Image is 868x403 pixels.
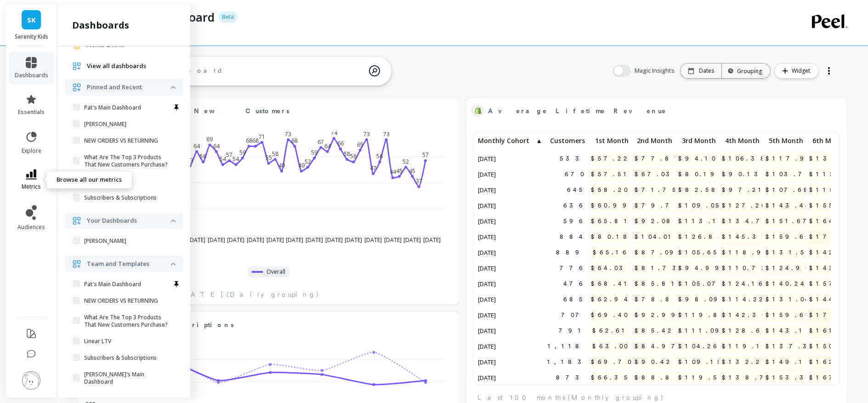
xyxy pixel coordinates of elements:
span: $149.16 [764,355,815,369]
span: $137.34 [764,340,821,353]
span: $132.27 [720,355,774,369]
p: 1st Month [589,134,631,147]
img: navigation item icon [72,216,81,225]
span: Last 100 months [477,393,565,402]
span: $164.64 [807,214,854,228]
span: $114.22 [720,293,768,306]
span: $94.10 [676,152,719,166]
span: $82.58 [676,183,724,197]
span: audiences [17,224,45,231]
div: Toggle SortBy [632,134,676,150]
span: $124.90 [764,261,813,275]
span: 1st Month [591,137,629,144]
span: $68.41 [589,277,634,291]
img: profile picture [22,371,40,390]
span: $66.35 [589,371,633,385]
span: 776 [558,261,588,275]
span: [DATE] [476,183,499,197]
span: SK [27,15,36,25]
span: $153.32 [764,371,818,385]
img: navigation item icon [72,83,81,92]
span: $90.13 [720,167,766,181]
span: [DATE] [476,214,499,228]
span: Monthly Cohort [478,137,535,144]
span: $88.80 [633,371,682,385]
button: Widget [774,63,819,79]
span: $155.83 [807,199,862,213]
span: $58.20 [589,183,631,197]
span: $107.68 [764,183,816,197]
span: 791 [557,324,588,338]
div: Toggle SortBy [589,134,632,150]
p: [PERSON_NAME]'s Main Dashboard [84,371,171,386]
span: $143.92 [807,261,862,275]
span: 707 [559,308,588,322]
p: Pinned and Recent [87,83,171,92]
p: Customers [545,134,588,147]
span: $84.97 [633,340,684,353]
span: 645 [565,183,588,197]
img: navigation item icon [72,62,81,71]
p: Pat's Main Dashboard [84,281,141,288]
span: $69.40 [589,308,631,322]
span: $138.75 [720,371,778,385]
span: $105.65 [676,246,722,259]
span: $57.22 [589,152,632,166]
span: Overall [267,268,285,276]
p: 4th Month [720,134,762,147]
p: [PERSON_NAME] [84,237,126,245]
span: $106.38 [720,152,773,166]
span: $131.04 [764,293,814,306]
span: $130.73 [807,152,864,166]
span: $145.31 [720,230,772,244]
p: Pat's Main Dashboard [84,104,141,111]
span: $115.92 [807,183,859,197]
span: [DATE] [476,230,499,244]
p: 5th Month [764,134,806,147]
div: Toggle SortBy [720,134,763,150]
span: Customers [547,137,585,144]
img: magic search icon [369,58,380,83]
div: Toggle SortBy [807,134,851,150]
span: $124.16 [720,277,767,291]
p: Monthly Cohort [476,134,545,147]
p: What Are The Top 3 Products That New Customers Purchase? [84,154,171,168]
span: $111.09 [676,324,727,338]
span: $134.72 [720,214,774,228]
p: Your Dashboards [87,216,171,225]
span: metrics [22,183,41,190]
p: Serenity Kids [15,33,48,40]
span: [DATE] [476,199,499,213]
p: NEW ORDERS VS RETURNING [84,297,158,305]
span: $85.81 [633,277,681,291]
span: $78.82 [633,293,684,306]
span: 533 [558,152,588,166]
span: $151.67 [764,214,815,228]
p: Dates [699,67,714,75]
span: [DATE] [476,293,499,306]
span: $162.26 [807,355,854,369]
span: $67.03 [633,167,678,181]
span: $109.15 [676,355,726,369]
span: $119.85 [676,308,732,322]
span: $80.19 [676,167,723,181]
img: navigation item icon [72,259,81,269]
p: Linear LTV [84,178,111,185]
span: $81.73 [633,261,685,275]
span: 889 [554,246,588,259]
span: $143.15 [764,324,815,338]
span: $92.08 [633,214,679,228]
span: $159.62 [764,230,814,244]
span: Average Lifetime Revenue [488,104,812,117]
span: [DATE] [476,277,499,291]
span: essentials [18,109,45,116]
span: ▲ [535,137,542,144]
span: 670 [563,167,588,181]
span: $131.51 [764,246,816,259]
span: $65.16 [591,246,631,259]
span: $117.97 [764,152,822,166]
span: $77.81 [633,152,684,166]
span: [DATE] [476,308,499,322]
div: Toggle SortBy [676,134,720,150]
span: Widget [792,66,813,75]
